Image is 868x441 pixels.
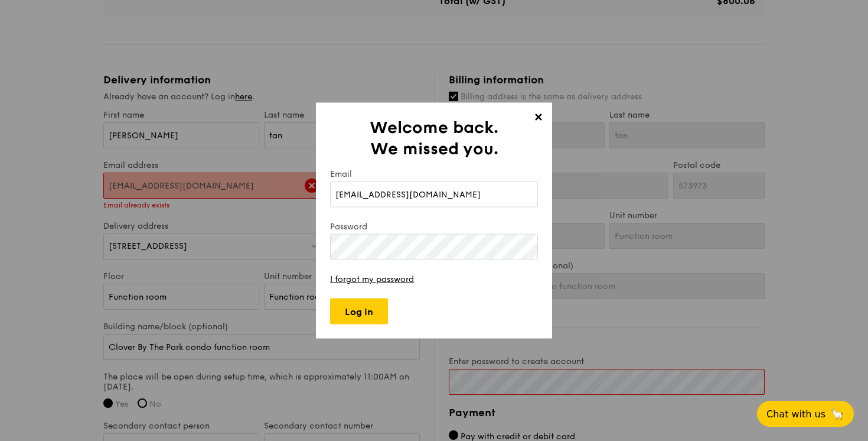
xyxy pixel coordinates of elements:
span: ✕ [530,111,546,128]
span: Chat with us [766,408,825,420]
label: Email [330,169,538,179]
button: Chat with us🦙 [757,401,854,427]
a: I forgot my password [330,274,414,284]
h2: Welcome back. We missed you. [330,117,538,160]
span: 🦙 [830,407,844,421]
label: Password [330,222,538,232]
input: Log in [330,299,388,325]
